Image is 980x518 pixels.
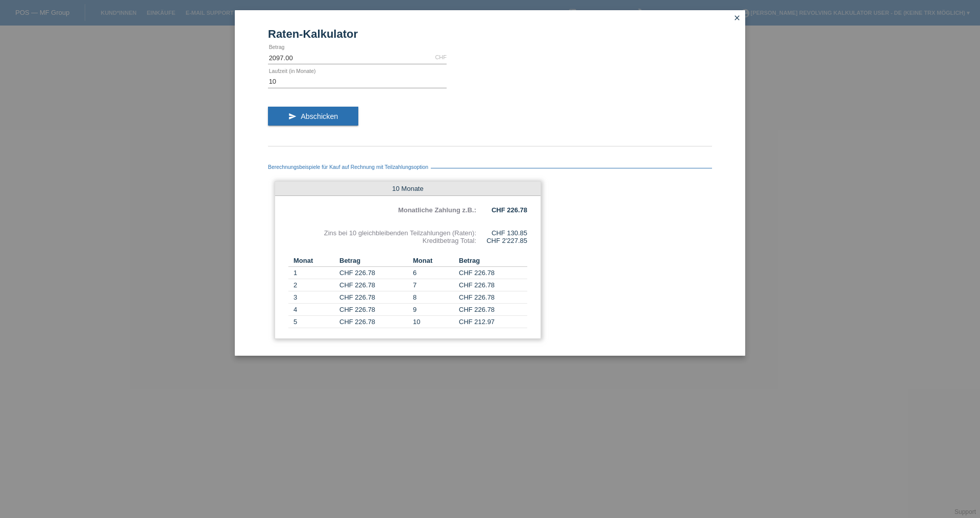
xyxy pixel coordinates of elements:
td: 4 [288,304,339,316]
th: Betrag [339,255,408,267]
td: CHF 226.78 [459,279,527,291]
i: close [733,14,741,22]
div: 10 Monate [275,182,541,196]
td: 7 [408,279,459,291]
td: 10 [408,316,459,328]
div: CHF [435,54,447,60]
td: CHF 226.78 [459,304,527,316]
td: CHF 226.78 [339,304,408,316]
td: 8 [408,291,459,304]
td: CHF 226.78 [339,267,408,279]
td: 1 [288,267,339,279]
button: send Abschicken [268,107,358,126]
a: close [730,13,744,24]
div: Kreditbetrag Total: [288,237,476,244]
b: Monatliche Zahlung z.B.: [398,206,476,214]
td: 3 [288,291,339,304]
td: CHF 226.78 [459,267,527,279]
td: 9 [408,304,459,316]
div: CHF 2'227.85 [476,237,527,244]
div: CHF 130.85 [476,229,527,237]
div: Zins bei 10 gleichbleibenden Teilzahlungen (Raten): [288,229,476,237]
span: Abschicken [301,112,338,120]
td: CHF 226.78 [459,291,527,304]
b: CHF 226.78 [492,206,527,214]
td: CHF 226.78 [339,316,408,328]
td: 5 [288,316,339,328]
h1: Raten-Kalkulator [268,28,712,40]
td: CHF 212.97 [459,316,527,328]
td: 6 [408,267,459,279]
span: Berechnungsbeispiele für Kauf auf Rechnung mit Teilzahlungsoption [268,164,431,170]
th: Monat [288,255,339,267]
td: CHF 226.78 [339,279,408,291]
th: Monat [408,255,459,267]
td: CHF 226.78 [339,291,408,304]
td: 2 [288,279,339,291]
th: Betrag [459,255,527,267]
